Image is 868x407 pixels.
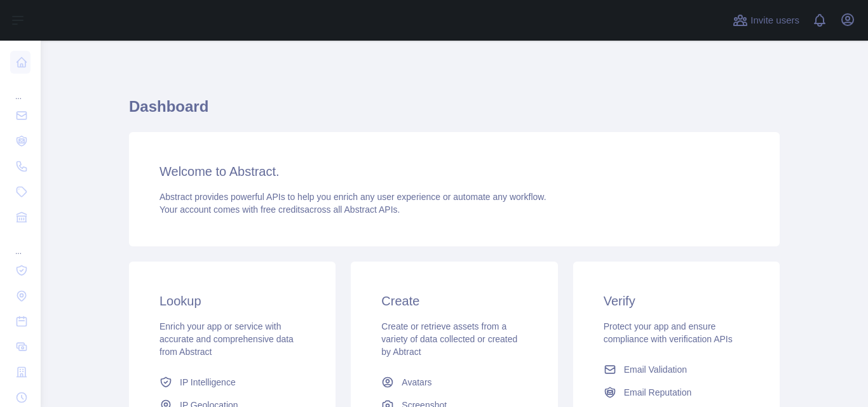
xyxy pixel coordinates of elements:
[750,13,799,28] span: Invite users
[159,292,305,310] h3: Lookup
[624,386,692,399] span: Email Reputation
[604,321,733,344] span: Protect your app and ensure compliance with verification APIs
[381,292,527,310] h3: Create
[402,376,431,389] span: Avatars
[730,10,802,30] button: Invite users
[129,97,780,127] h1: Dashboard
[154,371,310,394] a: IP Intelligence
[599,381,754,404] a: Email Reputation
[376,371,532,394] a: Avatars
[604,292,749,310] h3: Verify
[159,192,546,202] span: Abstract provides powerful APIs to help you enrich any user experience or automate any workflow.
[261,204,304,215] span: free credits
[159,321,294,357] span: Enrich your app or service with accurate and comprehensive data from Abstract
[624,363,687,376] span: Email Validation
[159,163,749,180] h3: Welcome to Abstract.
[180,376,236,389] span: IP Intelligence
[159,204,400,215] span: Your account comes with across all Abstract APIs.
[10,76,31,102] div: ...
[10,231,31,257] div: ...
[381,321,517,357] span: Create or retrieve assets from a variety of data collected or created by Abtract
[599,358,754,381] a: Email Validation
